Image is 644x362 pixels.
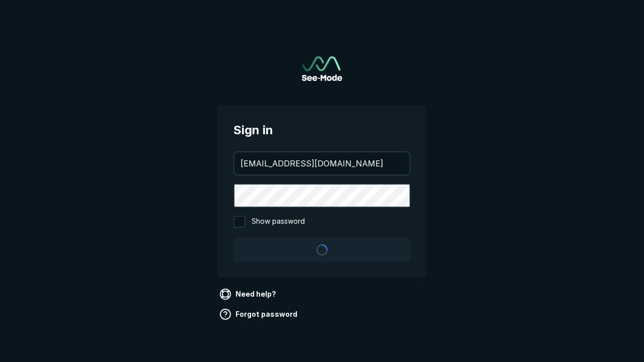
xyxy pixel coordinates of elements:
a: Need help? [217,286,280,302]
span: Show password [252,216,305,228]
a: Go to sign in [302,56,342,81]
span: Sign in [233,121,411,139]
img: See-Mode Logo [302,56,342,81]
a: Forgot password [217,306,301,322]
input: your@email.com [234,152,410,174]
